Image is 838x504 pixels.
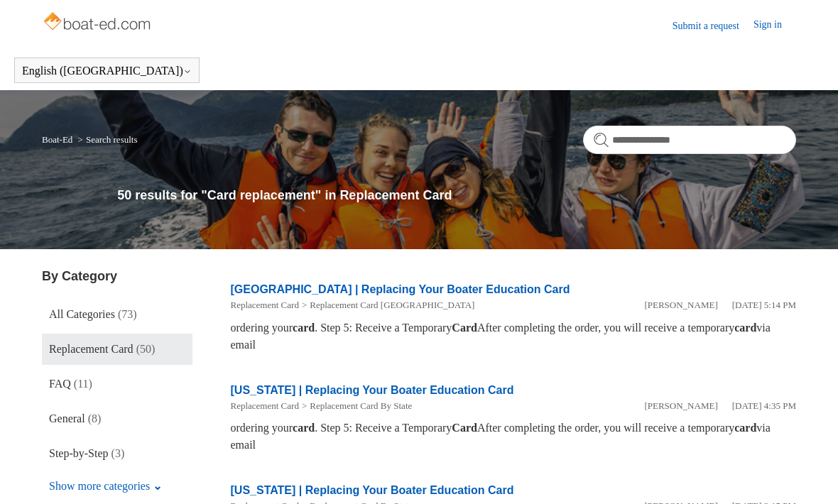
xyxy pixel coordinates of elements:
[42,438,192,469] a: Step-by-Step (3)
[310,300,474,310] a: Replacement Card [GEOGRAPHIC_DATA]
[118,308,137,320] span: (73)
[136,343,156,355] span: (50)
[42,473,169,500] button: Show more categories
[293,322,315,334] em: card
[42,299,192,330] a: All Categories (73)
[644,399,717,413] li: [PERSON_NAME]
[231,319,797,354] div: ordering your . Step 5: Receive a Temporary After completing the order, you will receive a tempor...
[117,186,796,205] h1: 50 results for "Card replacement" in Replacement Card
[49,412,85,424] span: General
[734,422,756,434] em: card
[231,298,299,312] li: Replacement Card
[732,400,796,411] time: 05/21/2024, 16:35
[42,134,75,145] li: Boat-Ed
[231,484,514,496] a: [US_STATE] | Replacing Your Boater Education Card
[452,422,477,434] em: Card
[231,420,797,454] div: ordering your . Step 5: Receive a Temporary After completing the order, you will receive a tempor...
[790,456,827,493] div: Live chat
[49,343,134,355] span: Replacement Card
[231,283,570,295] a: [GEOGRAPHIC_DATA] | Replacing Your Boater Education Card
[299,298,475,312] li: Replacement Card Canada
[42,403,192,434] a: General (8)
[22,65,192,77] button: English ([GEOGRAPHIC_DATA])
[231,300,299,310] a: Replacement Card
[42,368,192,400] a: FAQ (11)
[75,134,138,145] li: Search results
[74,378,92,390] span: (11)
[732,300,796,310] time: 05/22/2024, 17:14
[452,322,477,334] em: Card
[753,17,796,34] a: Sign in
[111,447,125,459] span: (3)
[49,447,109,459] span: Step-by-Step
[49,378,71,390] span: FAQ
[42,134,72,145] a: Boat-Ed
[310,400,412,411] a: Replacement Card By State
[734,322,756,334] em: card
[49,308,115,320] span: All Categories
[299,399,412,413] li: Replacement Card By State
[583,126,796,154] input: Search
[42,9,155,37] img: Boat-Ed Help Center home page
[293,422,315,434] em: card
[231,399,299,413] li: Replacement Card
[231,400,299,411] a: Replacement Card
[42,334,192,365] a: Replacement Card (50)
[673,18,753,33] a: Submit a request
[644,298,717,312] li: [PERSON_NAME]
[42,267,192,286] h3: By Category
[88,412,102,424] span: (8)
[231,384,514,396] a: [US_STATE] | Replacing Your Boater Education Card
